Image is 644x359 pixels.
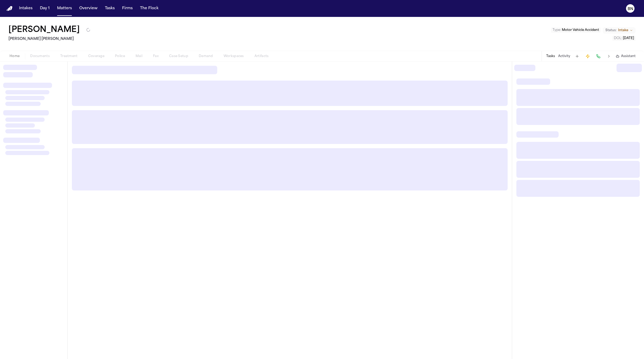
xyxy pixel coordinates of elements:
span: Motor Vehicle Accident [562,29,599,32]
button: Add Task [573,53,581,60]
button: Change status from Intake [603,27,636,34]
button: Intakes [17,4,35,13]
h1: [PERSON_NAME] [8,25,80,35]
button: Day 1 [38,4,52,13]
img: Finch Logo [6,6,13,11]
span: DOL : [614,37,622,40]
text: BN [628,7,633,11]
button: Tasks [546,54,555,58]
span: Intake [618,28,628,32]
button: Edit Type: Motor Vehicle Accident [551,27,601,33]
span: Assistant [621,54,636,58]
h2: [PERSON_NAME] [PERSON_NAME] [8,36,90,42]
button: Edit DOL: 2025-04-15 [612,36,636,41]
a: Home [6,6,13,11]
button: Assistant [616,54,636,58]
button: Firms [120,4,135,13]
button: Tasks [103,4,117,13]
button: Create Immediate Task [584,53,591,60]
span: [DATE] [623,37,634,40]
button: Matters [55,4,74,13]
button: Edit matter name [8,25,80,35]
button: The Flock [138,4,161,13]
span: Type : [553,29,561,32]
button: Activity [558,54,570,58]
button: Overview [77,4,100,13]
span: Status: [605,28,617,32]
button: Make a Call [595,53,602,60]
